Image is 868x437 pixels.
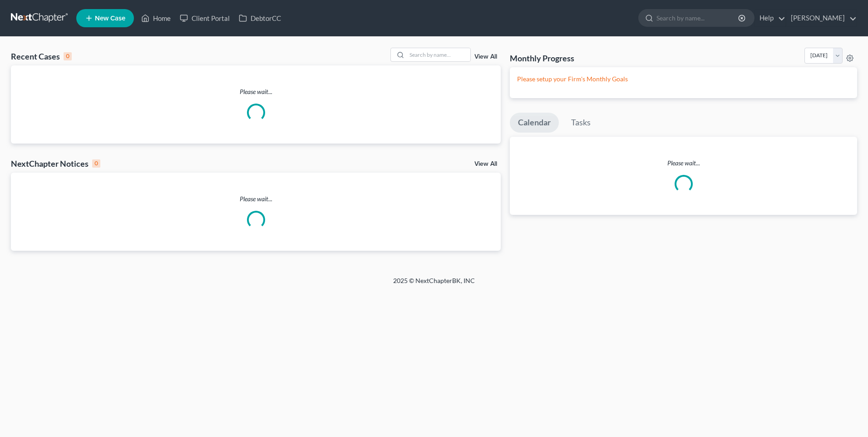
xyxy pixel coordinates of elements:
[64,52,72,60] div: 0
[786,10,857,26] a: [PERSON_NAME]
[175,10,234,26] a: Client Portal
[656,10,740,26] input: Search by name...
[11,194,501,204] p: Please wait...
[517,74,850,84] p: Please setup your Firm's Monthly Goals
[510,159,857,168] p: Please wait...
[563,113,599,133] a: Tasks
[175,276,693,293] div: 2025 © NextChapterBK, INC
[137,10,175,26] a: Home
[474,161,497,167] a: View All
[510,113,559,133] a: Calendar
[92,159,100,168] div: 0
[11,87,501,96] p: Please wait...
[234,10,286,26] a: DebtorCC
[755,10,785,26] a: Help
[474,54,497,60] a: View All
[510,53,574,64] h3: Monthly Progress
[95,15,125,22] span: New Case
[11,51,72,62] div: Recent Cases
[11,158,100,169] div: NextChapter Notices
[407,48,470,61] input: Search by name...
